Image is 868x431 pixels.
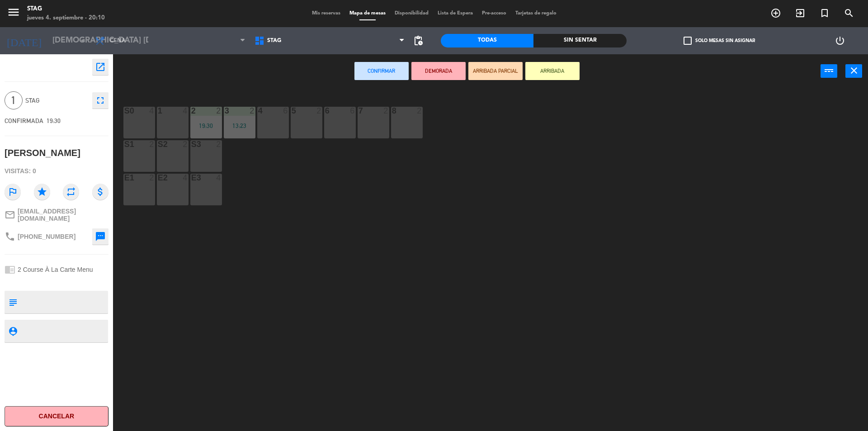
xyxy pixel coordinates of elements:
[92,59,108,75] button: open_in_new
[835,35,845,46] i: power_settings_new
[684,37,755,45] label: Solo mesas sin asignar
[390,11,433,16] span: Disponibilidad
[5,146,80,161] div: [PERSON_NAME]
[5,231,15,242] i: phone
[7,5,20,22] button: menu
[433,11,477,16] span: Lista de Espera
[149,140,155,148] div: 2
[441,34,533,47] div: Todas
[5,117,43,124] span: CONFIRMADA
[533,34,626,47] div: Sin sentar
[47,117,61,124] span: 19:30
[18,266,93,273] span: 2 Course À La Carte Menu
[5,264,15,275] i: chrome_reader_mode
[95,95,106,106] i: fullscreen
[92,228,108,245] button: sms
[316,107,322,115] div: 2
[191,140,192,148] div: S3
[27,14,105,23] div: jueves 4. septiembre - 20:10
[7,5,20,19] i: menu
[183,107,188,115] div: 4
[124,140,125,148] div: S1
[18,233,75,240] span: [PHONE_NUMBER]
[95,62,106,72] i: open_in_new
[8,297,18,307] i: subject
[124,174,125,182] div: E1
[5,208,108,222] a: mail_outline[EMAIL_ADDRESS][DOMAIN_NAME]
[216,174,222,182] div: 4
[124,107,125,115] div: S0
[468,62,523,80] button: ARRIBADA PARCIAL
[191,174,192,182] div: E3
[819,8,830,19] i: turned_in_not
[345,11,390,16] span: Mapa de mesas
[413,35,424,46] span: pending_actions
[183,174,188,182] div: 4
[250,107,255,115] div: 2
[525,62,580,80] button: ARRIBADA
[849,65,859,76] i: close
[824,65,835,76] i: power_input
[92,184,108,200] i: attach_money
[411,62,466,80] button: DEMORADA
[5,184,21,200] i: outlined_flag
[158,140,158,148] div: S2
[224,123,255,129] div: 13:23
[292,107,292,115] div: 5
[770,8,781,19] i: add_circle_outline
[216,107,222,115] div: 2
[5,163,108,179] div: Visitas: 0
[110,38,126,44] span: Cena
[191,107,192,115] div: 2
[25,95,88,106] span: STAG
[27,5,105,14] div: STAG
[383,107,389,115] div: 2
[417,107,422,115] div: 2
[8,326,18,336] i: person_pin
[845,64,862,78] button: close
[350,107,355,115] div: 6
[5,406,108,426] button: Cancelar
[5,209,15,220] i: mail_outline
[258,107,259,115] div: 4
[158,107,158,115] div: 1
[225,107,225,115] div: 3
[354,62,409,80] button: Confirmar
[307,11,345,16] span: Mis reservas
[63,184,79,200] i: repeat
[5,91,23,109] span: 1
[190,123,222,129] div: 19:30
[77,35,88,46] i: arrow_drop_down
[821,64,837,78] button: power_input
[392,107,392,115] div: 8
[216,140,222,148] div: 2
[183,140,188,148] div: 2
[18,208,108,222] span: [EMAIL_ADDRESS][DOMAIN_NAME]
[359,107,359,115] div: 7
[267,38,281,44] span: STAG
[149,107,155,115] div: 4
[283,107,288,115] div: 6
[325,107,325,115] div: 6
[158,174,158,182] div: E2
[34,184,50,200] i: star
[95,231,106,242] i: sms
[844,8,854,19] i: search
[795,8,806,19] i: exit_to_app
[511,11,561,16] span: Tarjetas de regalo
[149,174,155,182] div: 2
[477,11,511,16] span: Pre-acceso
[92,92,108,109] button: fullscreen
[684,37,692,45] span: check_box_outline_blank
